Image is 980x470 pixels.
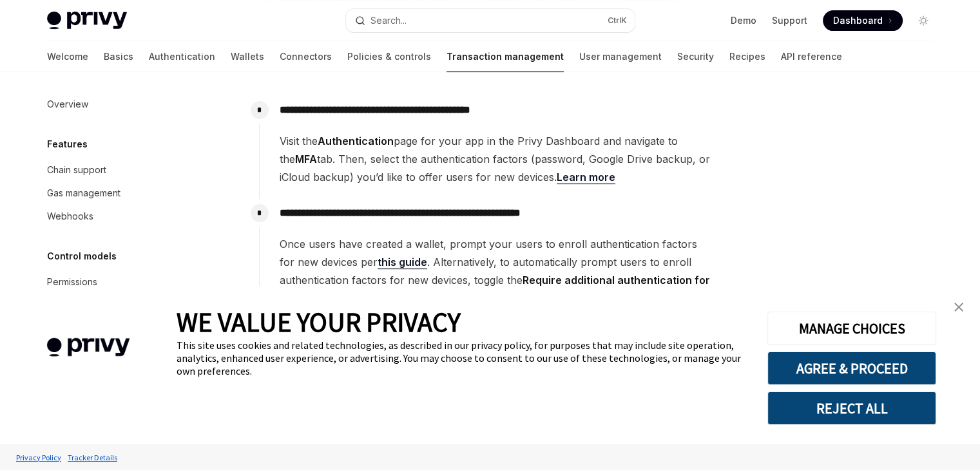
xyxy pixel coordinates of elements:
[781,41,842,72] a: API reference
[64,446,120,469] a: Tracker Details
[47,209,93,224] div: Webhooks
[47,136,88,152] h5: Features
[231,41,264,72] a: Wallets
[37,182,202,205] a: Gas management
[946,294,972,320] a: close banner
[447,41,564,72] a: Transaction management
[731,14,756,27] a: Demo
[104,41,133,72] a: Basics
[557,171,615,184] a: Learn more
[579,41,662,72] a: User management
[729,41,765,72] a: Recipes
[318,135,394,147] strong: Authentication
[47,41,88,72] a: Welcome
[280,235,714,307] span: Once users have created a wallet, prompt your users to enroll authentication factors for new devi...
[37,93,202,116] a: Overview
[767,352,936,385] button: AGREE & PROCEED
[295,153,317,165] strong: MFA
[47,162,106,178] div: Chain support
[370,13,407,28] div: Search...
[37,270,202,294] a: Permissions
[347,41,431,72] a: Policies & controls
[37,205,202,228] a: Webhooks
[280,41,332,72] a: Connectors
[346,9,635,32] button: Search...CtrlK
[378,256,427,269] a: this guide
[37,158,202,182] a: Chain support
[954,303,963,312] img: close banner
[177,305,461,339] span: WE VALUE YOUR PRIVACY
[177,339,748,377] div: This site uses cookies and related technologies, as described in our privacy policy, for purposes...
[767,312,936,345] button: MANAGE CHOICES
[823,10,903,31] a: Dashboard
[608,15,627,26] span: Ctrl K
[19,319,157,375] img: company logo
[47,274,97,290] div: Permissions
[47,12,127,30] img: light logo
[677,41,714,72] a: Security
[47,249,117,264] h5: Control models
[280,132,714,186] span: Visit the page for your app in the Privy Dashboard and navigate to the tab. Then, select the auth...
[13,446,64,469] a: Privacy Policy
[47,97,88,112] div: Overview
[913,10,934,31] button: Toggle dark mode
[833,14,883,27] span: Dashboard
[149,41,215,72] a: Authentication
[772,14,807,27] a: Support
[767,391,936,425] button: REJECT ALL
[47,185,120,201] div: Gas management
